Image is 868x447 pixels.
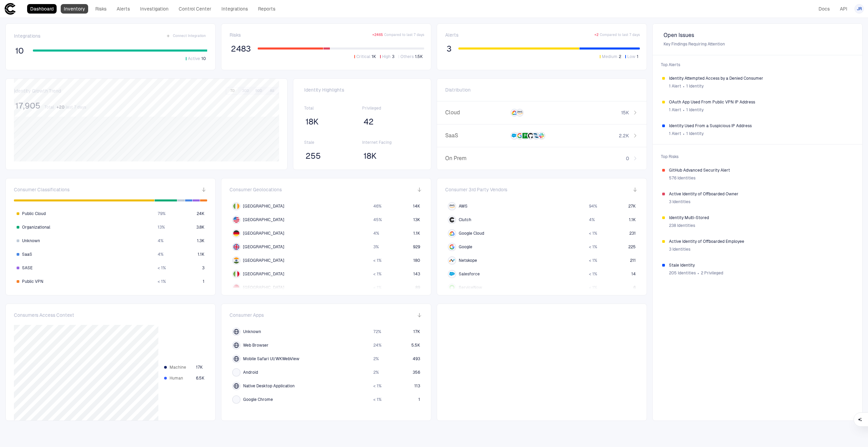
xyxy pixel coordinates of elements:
[373,271,381,277] span: < 1 %
[158,265,166,271] span: < 1 %
[362,151,378,161] button: 18K
[857,6,862,12] span: JR
[243,244,284,250] span: [GEOGRAPHIC_DATA]
[631,271,636,277] span: 14
[373,383,381,389] span: < 1 %
[233,230,239,236] img: DE
[415,285,420,290] span: 89
[379,54,396,60] button: High3
[243,271,284,277] span: [GEOGRAPHIC_DATA]
[669,247,690,252] span: 3 Identities
[589,231,597,236] span: < 1 %
[449,258,455,263] div: Netskope
[57,104,64,110] span: + 20
[373,356,379,362] span: 2 %
[459,231,484,236] span: Google Cloud
[373,285,381,290] span: < 1 %
[158,211,165,216] span: 79 %
[589,244,597,250] span: < 1 %
[22,225,50,230] span: Organizational
[459,271,480,277] span: Salesforce
[304,87,420,93] span: Identity Highlights
[459,258,477,263] span: Netskope
[373,397,381,402] span: < 1 %
[304,105,362,111] span: Total
[373,370,379,375] span: 2 %
[621,110,629,116] span: 15K
[158,238,163,244] span: 4 %
[373,329,381,334] span: 72 %
[629,217,636,222] span: 1.1K
[414,383,420,389] span: 113
[664,32,851,39] span: Open Issues
[243,217,284,222] span: [GEOGRAPHIC_DATA]
[22,252,32,257] span: SaaS
[619,54,621,59] span: 2
[619,133,629,139] span: 2.2K
[44,104,54,110] span: Total
[413,356,420,362] span: 493
[373,343,381,348] span: 24 %
[459,244,472,250] span: Google
[637,54,638,59] span: 1
[445,43,453,54] button: 3
[202,265,204,271] span: 3
[304,116,320,127] button: 18K
[669,131,681,136] span: 1 Alert
[158,252,163,257] span: 4 %
[14,33,40,39] span: Integrations
[243,383,295,389] span: Native Desktop Application
[373,203,381,209] span: 46 %
[14,312,74,318] span: Consumers Access Context
[226,88,238,94] button: 7D
[14,45,25,56] button: 10
[353,54,377,60] button: Critical1K
[243,231,284,236] span: [GEOGRAPHIC_DATA]
[413,217,420,222] span: 13K
[356,54,370,59] span: Critical
[239,88,252,94] button: 30D
[384,33,424,37] span: Compared to last 7 days
[197,238,204,244] span: 1.3K
[233,257,239,264] img: IN
[449,285,455,290] div: ServiceNow
[669,175,695,181] span: 576 Identities
[233,271,239,277] img: IT
[669,83,681,89] span: 1 Alert
[304,140,362,145] span: Stale
[14,187,70,193] span: Consumer Classifications
[362,105,420,111] span: Privileged
[392,54,394,59] span: 3
[196,225,204,230] span: 3.8K
[701,270,723,276] span: 2 Privileged
[449,203,455,209] div: AWS
[683,129,685,139] span: ∙
[594,33,598,37] span: + 2
[854,4,864,14] button: JR
[373,258,381,263] span: < 1 %
[686,131,704,136] span: 1 Identity
[14,88,61,94] span: Identity Growth Trend
[372,33,383,37] span: + 2465
[449,217,455,222] div: Clutch
[669,168,853,173] span: GitHub Advanced Security Alert
[449,231,455,236] div: Google Cloud
[230,187,282,193] span: Consumer Geolocations
[158,279,166,284] span: < 1 %
[628,203,636,209] span: 27K
[449,244,455,250] div: Google
[137,4,172,14] a: Investigation
[669,99,853,105] span: OAuth App Used From Public VPN IP Address
[600,33,640,37] span: Compared to last 7 days
[447,44,452,54] span: 3
[669,215,853,220] span: Identity Multi-Stored
[629,231,636,236] span: 231
[196,365,203,370] span: 17K
[413,271,420,277] span: 143
[459,217,471,222] span: Clutch
[158,225,165,230] span: 13 %
[305,117,319,127] span: 18K
[114,4,133,14] a: Alerts
[170,375,193,381] span: Human
[197,211,204,216] span: 24K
